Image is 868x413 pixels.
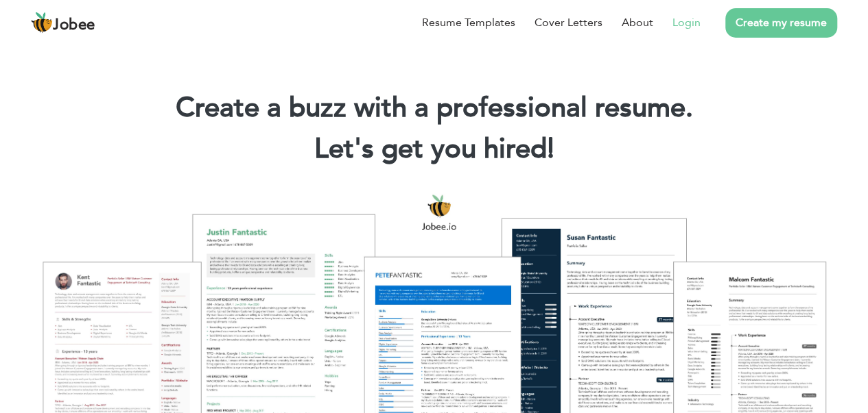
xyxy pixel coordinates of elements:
a: Jobee [31,12,95,34]
a: Cover Letters [535,14,602,31]
h2: Let's [21,132,847,167]
span: | [548,130,554,168]
a: Resume Templates [422,14,515,31]
img: jobee.io [31,12,53,34]
a: Create my resume [725,8,837,38]
h1: Create a buzz with a professional resume. [21,90,847,126]
span: Jobee [53,18,95,33]
a: About [622,14,653,31]
span: get you hired! [382,130,554,168]
a: Login [672,14,701,31]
